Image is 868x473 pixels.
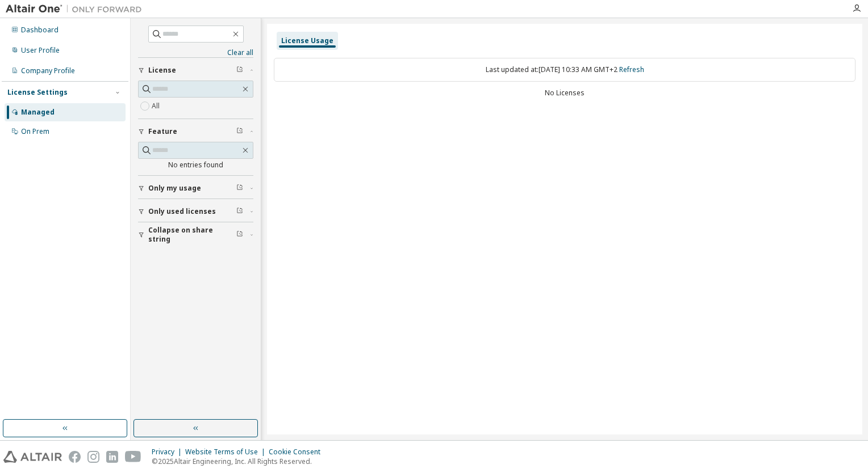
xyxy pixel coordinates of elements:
[21,108,55,117] div: Managed
[138,161,253,170] div: No entries found
[138,199,253,224] button: Only used licenses
[3,451,62,463] img: altair_logo.svg
[236,66,243,75] span: Clear filter
[106,451,118,463] img: linkedin.svg
[236,184,243,193] span: Clear filter
[138,222,253,247] button: Collapse on share string
[21,26,59,35] div: Dashboard
[148,66,176,75] span: License
[148,127,177,136] span: Feature
[148,184,201,193] span: Only my usage
[274,58,856,82] div: Last updated at: [DATE] 10:33 AM GMT+2
[152,447,185,457] div: Privacy
[138,48,253,57] a: Clear all
[152,99,162,113] label: All
[21,66,75,75] div: Company Profile
[619,65,644,74] a: Refresh
[138,119,253,144] button: Feature
[148,207,216,216] span: Only used licenses
[274,88,856,98] div: No Licenses
[152,457,327,466] p: © 2025 Altair Engineering, Inc. All Rights Reserved.
[138,176,253,201] button: Only my usage
[125,451,141,463] img: youtube.svg
[236,207,243,216] span: Clear filter
[185,447,269,457] div: Website Terms of Use
[236,127,243,136] span: Clear filter
[6,3,148,15] img: Altair One
[281,36,333,45] div: License Usage
[7,88,68,97] div: License Settings
[87,451,99,463] img: instagram.svg
[236,230,243,239] span: Clear filter
[269,447,327,457] div: Cookie Consent
[21,46,60,55] div: User Profile
[21,127,49,136] div: On Prem
[148,226,236,244] span: Collapse on share string
[138,58,253,83] button: License
[69,451,81,463] img: facebook.svg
